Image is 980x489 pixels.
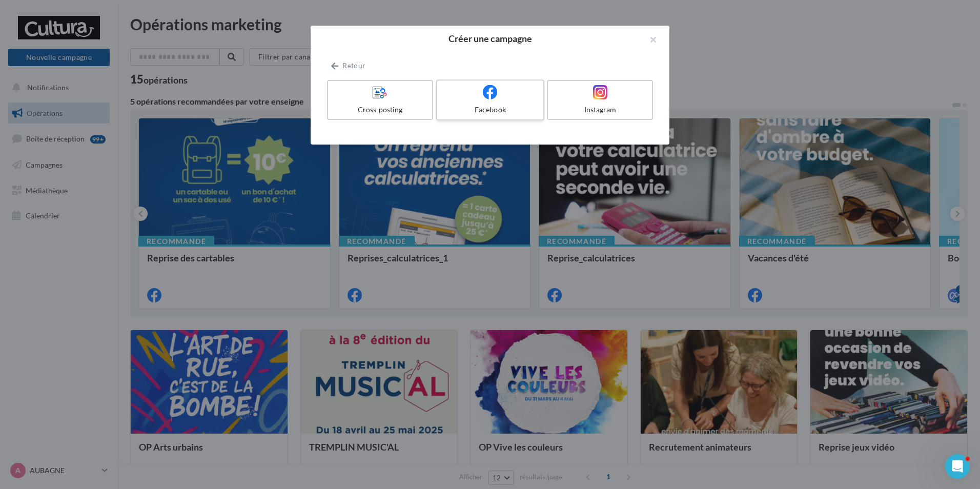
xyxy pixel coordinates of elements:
h2: Créer une campagne [327,34,653,43]
button: Retour [327,59,370,72]
iframe: Intercom live chat [945,454,970,479]
div: Cross-posting [332,105,428,115]
div: Instagram [552,105,648,115]
div: Facebook [441,105,539,115]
